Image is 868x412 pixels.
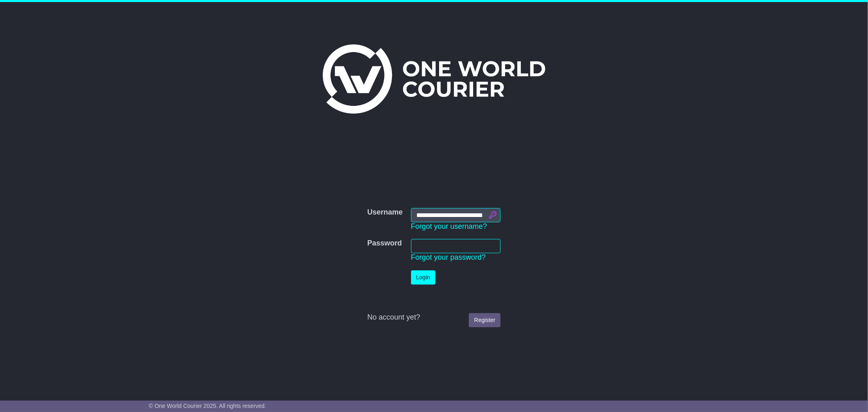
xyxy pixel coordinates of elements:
a: Forgot your username? [411,222,487,230]
a: Register [469,313,501,327]
img: One World [323,44,545,114]
button: Login [411,270,435,285]
label: Password [367,239,402,248]
label: Username [367,208,403,217]
div: No account yet? [367,313,501,322]
span: © One World Courier 2025. All rights reserved. [149,403,267,409]
a: Forgot your password? [411,253,486,261]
